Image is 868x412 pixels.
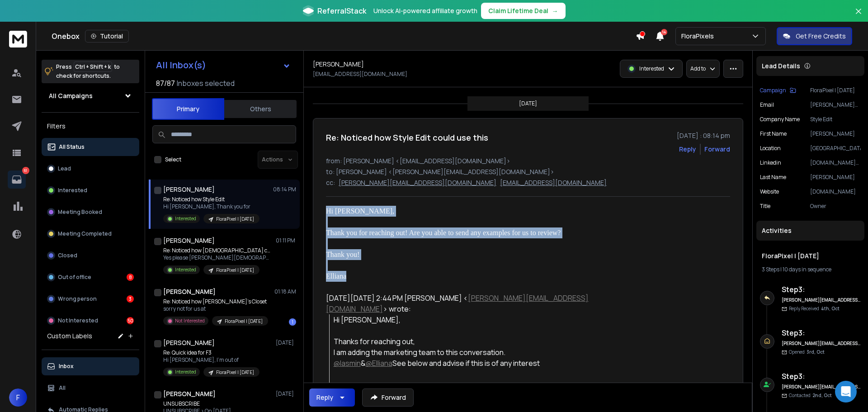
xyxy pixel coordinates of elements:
button: Not Interested50 [42,312,139,330]
p: sorry not for us at [163,305,268,313]
p: Inbox [59,363,74,370]
button: All Inbox(s) [149,56,298,74]
p: [PERSON_NAME][EMAIL_ADDRESS][DOMAIN_NAME] [810,101,861,109]
p: Interested [639,65,664,72]
p: Meeting Completed [58,230,112,237]
p: Company Name [760,116,800,123]
h6: [PERSON_NAME][EMAIL_ADDRESS][DOMAIN_NAME] [782,340,861,347]
p: Unlock AI-powered affiliate growth [373,6,477,15]
p: Meeting Booked [58,208,102,216]
button: All [42,379,139,397]
p: Interested [175,369,196,375]
p: Owner [810,203,861,210]
h1: All Campaigns [49,91,93,100]
p: [EMAIL_ADDRESS][DOMAIN_NAME] [313,71,407,78]
span: → [552,6,558,15]
p: Reply Received [789,305,840,312]
button: Lead [42,160,139,178]
button: Meeting Booked [42,203,139,221]
p: [PERSON_NAME] [810,130,861,137]
p: cc: [326,178,335,187]
div: 50 [127,317,134,324]
div: Hi [PERSON_NAME], [326,206,590,217]
a: @Iasmin [334,358,361,368]
button: Others [224,99,297,119]
p: Hi [PERSON_NAME], I’m out of [163,356,259,364]
h1: [PERSON_NAME] [163,338,215,347]
h3: Inboxes selected [177,78,235,89]
h1: Re: Noticed how Style Edit could use this [326,131,488,144]
h6: Step 3 : [782,371,861,382]
p: [DATE] [276,390,296,398]
button: Wrong person3 [42,290,139,308]
div: 3 [127,295,134,303]
p: Email [760,101,774,109]
p: Re: Quick idea for F3 [163,349,259,356]
p: [DATE] : 08:14 pm [677,131,730,140]
p: FloraPixel | [DATE] [810,87,861,94]
h1: FloraPixel | [DATE] [762,251,859,260]
p: title [760,203,770,210]
h1: [PERSON_NAME] [163,236,215,245]
p: Yes please [PERSON_NAME][DEMOGRAPHIC_DATA] has [163,254,272,261]
p: UNSUBSCRIBE [163,400,268,407]
p: Wrong person [58,295,97,303]
p: [PERSON_NAME][EMAIL_ADDRESS][DOMAIN_NAME] [339,178,496,187]
p: [DATE] [276,339,296,346]
div: Forward [704,145,730,154]
p: 01:11 PM [276,237,296,244]
span: Ctrl + Shift + k [74,62,112,72]
p: First Name [760,130,787,137]
button: Reply [309,388,355,407]
p: Add to [690,65,706,72]
p: Interested [175,266,196,273]
p: Not Interested [175,317,205,324]
h6: [PERSON_NAME][EMAIL_ADDRESS][DOMAIN_NAME] [782,297,861,303]
button: All Campaigns [42,87,139,105]
p: 08:14 PM [273,186,296,193]
p: linkedin [760,159,781,166]
p: FloraPixels [681,32,717,41]
div: | [762,266,859,273]
div: Elliana [326,271,590,282]
p: FloraPixel | [DATE] [216,369,254,376]
button: Out of office8 [42,268,139,286]
p: Style Edit [810,116,861,123]
p: Lead [58,165,71,172]
div: 8 [127,274,134,281]
button: Close banner [853,5,864,27]
span: 10 days in sequence [783,265,831,273]
p: Get Free Credits [796,32,846,41]
h3: Filters [42,120,139,133]
div: 1 [289,318,296,326]
span: 87 / 87 [156,78,175,89]
button: Closed [42,246,139,265]
h1: All Inbox(s) [156,61,206,70]
div: Thank you! [326,249,590,260]
p: FloraPixel | [DATE] [216,267,254,274]
h1: [PERSON_NAME] [313,60,364,69]
button: Interested [42,181,139,199]
button: Meeting Completed [42,225,139,243]
p: website [760,188,779,195]
div: Open Intercom Messenger [835,381,857,403]
h1: [PERSON_NAME] [163,287,216,296]
div: Thank you for reaching out! Are you able to send any examples for us to review? [326,227,590,238]
button: All Status [42,138,139,156]
p: All [59,384,66,392]
a: @Elliana [366,358,392,368]
p: Lead Details [762,62,800,71]
p: Re: Noticed how [PERSON_NAME]'s Closet [163,298,268,305]
button: Reply [679,145,696,154]
p: Press to check for shortcuts. [56,62,120,81]
p: FloraPixel | [DATE] [216,216,254,223]
h6: Step 3 : [782,284,861,295]
p: Interested [175,215,196,222]
div: Reply [316,393,333,402]
span: 3 Steps [762,265,779,273]
h1: [PERSON_NAME] [163,389,216,398]
span: 2nd, Oct [812,392,832,398]
div: [DATE][DATE] 2:44 PM [PERSON_NAME] < > wrote: [326,293,590,314]
h3: Custom Labels [47,331,92,341]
